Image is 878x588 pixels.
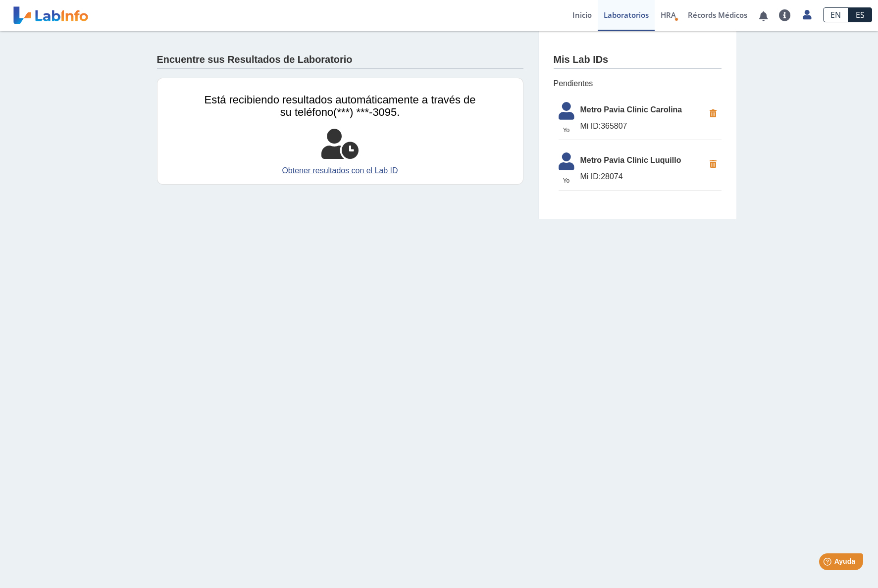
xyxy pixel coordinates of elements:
[580,171,705,183] span: 28074
[553,126,580,135] span: Yo
[580,104,705,116] span: Metro Pavia Clinic Carolina
[790,549,867,577] iframe: Help widget launcher
[554,54,609,66] h4: Mis Lab IDs
[848,7,872,22] a: ES
[580,120,705,132] span: 365807
[554,78,722,90] span: Pendientes
[553,176,580,185] span: Yo
[205,165,476,177] a: Obtener resultados con el Lab ID
[661,10,676,20] span: HRA
[580,172,601,181] span: Mi ID:
[205,94,476,118] span: Está recibiendo resultados automáticamente a través de su teléfono
[580,122,601,130] span: Mi ID:
[823,7,848,22] a: EN
[157,54,353,66] h4: Encuentre sus Resultados de Laboratorio
[580,154,705,166] span: Metro Pavia Clinic Luquillo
